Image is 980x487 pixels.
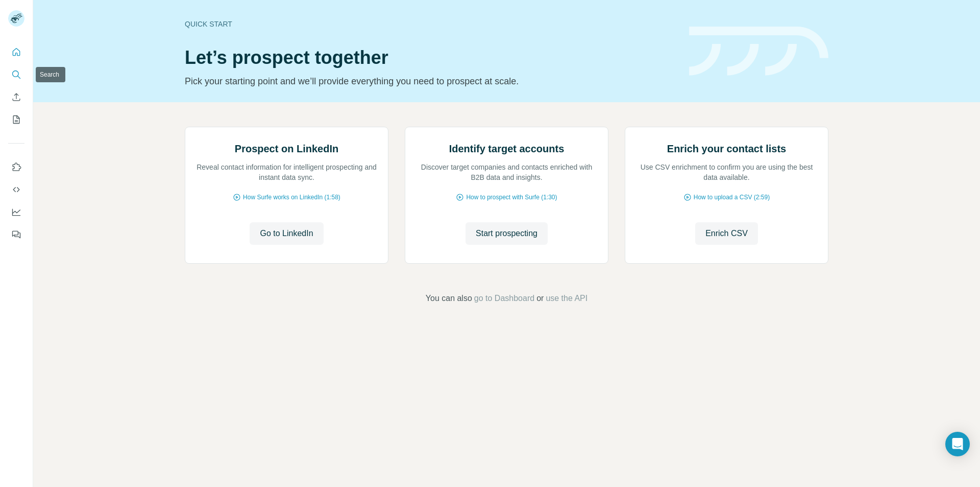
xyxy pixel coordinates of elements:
button: Start prospecting [465,222,548,245]
span: How to upload a CSV (2:59) [694,193,770,202]
span: or [536,292,544,305]
button: My lists [8,110,24,129]
button: Enrich CSV [695,222,758,245]
button: Use Surfe on LinkedIn [8,158,24,176]
div: Open Intercom Messenger [945,432,970,456]
p: Reveal contact information for intelligent prospecting and instant data sync. [195,162,378,182]
h2: Identify target accounts [449,142,565,156]
p: Use CSV enrichment to confirm you are using the best data available. [635,162,818,182]
span: Enrich CSV [705,227,748,240]
button: Quick start [8,43,24,61]
p: Pick your starting point and we’ll provide everything you need to prospect at scale. [185,74,677,88]
div: Quick start [185,19,677,29]
button: Go to LinkedIn [250,222,323,245]
h2: Enrich your contact lists [667,142,786,156]
button: use the API [546,292,587,305]
h1: Let’s prospect together [185,48,677,68]
span: You can also [426,292,472,305]
button: go to Dashboard [474,292,534,305]
h2: Prospect on LinkedIn [235,142,338,156]
button: Dashboard [8,203,24,221]
button: Use Surfe API [8,180,24,199]
img: banner [689,27,828,76]
p: Discover target companies and contacts enriched with B2B data and insights. [415,162,598,182]
button: Search [8,65,24,84]
span: Start prospecting [476,227,537,240]
span: Go to LinkedIn [260,227,313,240]
button: Feedback [8,225,24,244]
button: Enrich CSV [8,88,24,106]
span: How Surfe works on LinkedIn (1:58) [243,193,340,202]
span: How to prospect with Surfe (1:30) [466,193,557,202]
